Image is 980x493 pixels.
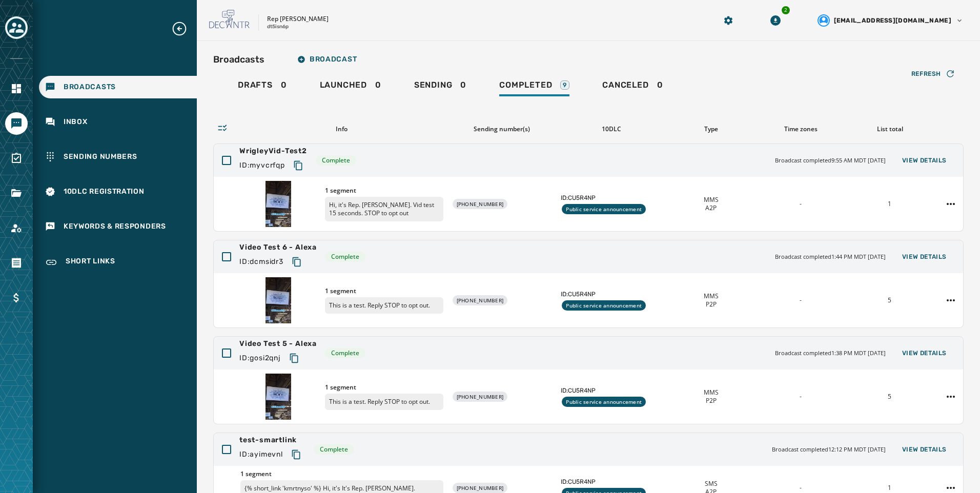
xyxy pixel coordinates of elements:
[602,80,648,90] span: Canceled
[39,180,197,203] a: Navigate to 10DLC Registration
[561,386,662,395] span: ID: CU5R4NP
[240,470,443,478] span: 1 segment
[561,194,662,202] span: ID: CU5R4NP
[331,349,359,357] span: Complete
[453,295,508,305] div: [PHONE_NUMBER]
[849,200,930,208] div: 1
[499,80,552,90] span: Completed
[239,160,285,171] span: ID: myvcrfqp
[325,394,443,410] p: This is a test. Reply STOP to opt out.
[902,445,947,454] span: View Details
[406,75,475,98] a: Sending0
[64,82,116,92] span: Broadcasts
[267,23,289,31] p: dt5isn6p
[230,75,295,98] a: Drafts0
[171,20,196,37] button: Expand sub nav menu
[64,117,88,127] span: Inbox
[760,393,841,401] div: -
[239,146,308,156] span: WrigleyVid-Test2
[561,478,662,486] span: ID: CU5R4NP
[706,397,717,405] span: P2P
[266,374,291,420] img: Thumbnail
[238,80,273,90] span: Drafts
[267,15,329,23] p: Rep [PERSON_NAME]
[331,253,359,261] span: Complete
[239,242,317,253] span: Video Test 6 - Alexa
[239,435,305,445] span: test-smartlink
[66,256,115,269] span: Short Links
[560,80,569,90] div: 9
[491,75,578,98] a: Completed9
[849,296,930,304] div: 5
[39,111,197,133] a: Navigate to Inbox
[39,215,197,238] a: Navigate to Keywords & Responders
[39,146,197,168] a: Navigate to Sending Numbers
[775,156,886,165] span: Broadcast completed 9:55 AM MDT [DATE]
[5,286,28,309] a: Navigate to Billing
[834,16,951,25] span: [EMAIL_ADDRESS][DOMAIN_NAME]
[719,11,738,30] button: Manage global settings
[414,80,466,96] div: 0
[5,182,28,204] a: Navigate to Files
[943,196,959,212] button: WrigleyVid-Test2 action menu
[325,383,443,392] span: 1 segment
[760,296,841,304] div: -
[562,397,646,407] div: Public service announcement
[781,5,791,15] div: 2
[320,80,367,90] span: Launched
[760,125,842,133] div: Time zones
[322,156,350,165] span: Complete
[894,250,955,264] button: View Details
[943,292,959,309] button: Video Test 6 - Alexa action menu
[5,217,28,239] a: Navigate to Account
[704,388,719,397] span: MMS
[5,77,28,100] a: Navigate to Home
[325,187,443,195] span: 1 segment
[902,253,947,261] span: View Details
[894,346,955,360] button: View Details
[453,199,508,209] div: [PHONE_NUMBER]
[766,11,785,30] button: Download Menu
[594,75,671,98] a: Canceled0
[325,297,443,314] p: This is a test. Reply STOP to opt out.
[849,393,930,401] div: 5
[64,187,145,197] span: 10DLC Registration
[911,70,941,78] span: Refresh
[849,484,930,492] div: 1
[453,392,508,402] div: [PHONE_NUMBER]
[239,257,283,267] span: ID: dcmsidr3
[849,125,931,133] div: List total
[289,49,365,70] button: Broadcast
[325,197,443,221] p: Hi, it's Rep. [PERSON_NAME]. Vid test 15 seconds. STOP to opt out
[704,196,719,204] span: MMS
[239,449,283,460] span: ID: ayimevnl
[240,125,443,133] div: Info
[943,388,959,405] button: Video Test 5 - Alexa action menu
[5,147,28,170] a: Navigate to Surveys
[287,445,305,464] button: Copy text to clipboard
[239,353,281,363] span: ID: gosi2qnj
[5,16,28,39] button: Toggle account select drawer
[320,80,381,96] div: 0
[562,204,646,214] div: Public service announcement
[813,10,968,31] button: User settings
[775,349,886,358] span: Broadcast completed 1:38 PM MDT [DATE]
[213,52,264,67] h2: Broadcasts
[5,252,28,274] a: Navigate to Orders
[894,153,955,168] button: View Details
[266,181,291,227] img: Thumbnail
[64,221,166,232] span: Keywords & Responders
[706,300,717,309] span: P2P
[775,253,886,261] span: Broadcast completed 1:44 PM MDT [DATE]
[239,339,317,349] span: Video Test 5 - Alexa
[320,445,348,454] span: Complete
[288,253,306,271] button: Copy text to clipboard
[704,292,719,300] span: MMS
[670,125,752,133] div: Type
[705,480,718,488] span: SMS
[414,80,453,90] span: Sending
[902,349,947,357] span: View Details
[453,483,508,493] div: [PHONE_NUMBER]
[772,445,886,454] span: Broadcast completed 12:12 PM MDT [DATE]
[561,290,662,298] span: ID: CU5R4NP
